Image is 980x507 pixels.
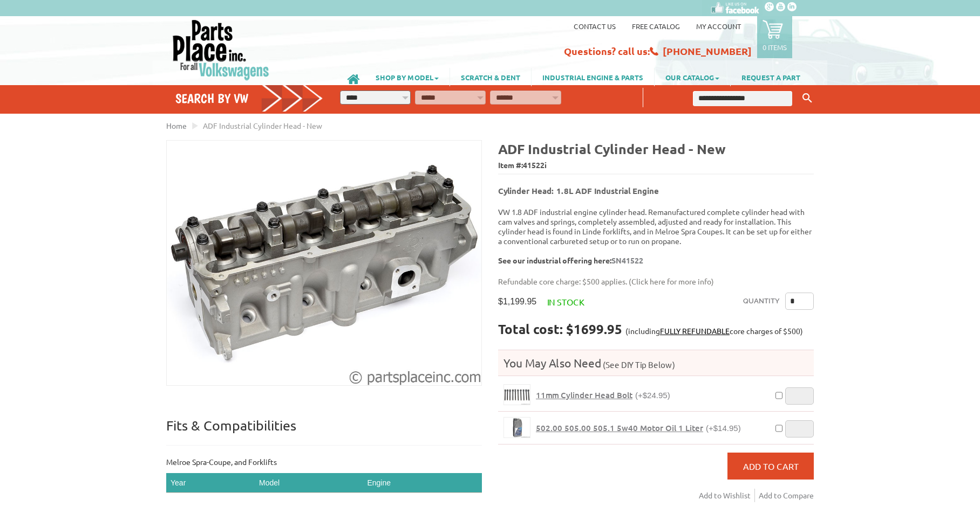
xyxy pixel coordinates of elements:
[166,456,482,468] p: Melroe Spra-Coupe, and Forklifts
[498,356,814,370] h4: You May Also Need
[536,390,632,400] span: 11mm Cylinder Head Bolt
[547,296,584,307] span: In stock
[632,22,680,31] a: Free Catalog
[655,68,730,86] a: OUR CATALOG
[498,276,806,287] p: Refundable core charge: $500 applies. ( )
[536,390,670,400] a: 11mm Cylinder Head Bolt(+$24.95)
[763,43,787,52] p: 0 items
[167,141,481,385] img: ADF Industrial Cylinder Head - New
[757,16,792,58] a: 0 items
[706,423,741,433] span: (+$14.95)
[631,276,711,286] a: Click here for more info
[759,489,814,502] a: Add to Compare
[172,19,270,81] img: Parts Place Inc!
[498,321,622,337] strong: Total cost: $1699.95
[498,185,659,196] b: Cylinder Head: 1.8L ADF Industrial Engine
[498,255,643,265] b: See our industrial offering here:
[743,293,780,310] label: Quantity
[611,255,643,265] a: SN41522
[498,296,536,307] span: $1,199.95
[536,422,703,433] span: 502.00 505.00 505.1 5w40 Motor Oil 1 Liter
[727,453,814,480] button: Add to Cart
[523,160,547,170] span: 41522i
[504,418,530,437] img: 502.00 505.00 505.1 5w40 Motor Oil 1 Liter
[498,158,814,173] span: Item #:
[731,68,811,86] a: REQUEST A PART
[166,473,255,493] th: Year
[503,384,530,405] a: 11mm Cylinder Head Bolt
[365,68,450,86] a: SHOP BY MODEL
[166,121,187,130] a: Home
[503,417,530,438] a: 502.00 505.00 505.1 5w40 Motor Oil 1 Liter
[504,385,530,405] img: 11mm Cylinder Head Bolt
[166,417,482,446] p: Fits & Compatibilities
[203,121,322,130] span: ADF Industrial Cylinder Head - New
[498,140,725,157] b: ADF Industrial Cylinder Head - New
[799,89,815,107] button: Keyword Search
[696,22,741,31] a: My Account
[450,68,531,86] a: SCRATCH & DENT
[574,22,616,31] a: Contact us
[175,91,323,106] h4: Search by VW
[536,423,741,433] a: 502.00 505.00 505.1 5w40 Motor Oil 1 Liter(+$14.95)
[498,207,814,265] p: VW 1.8 ADF industrial engine cylinder head. Remanufactured complete cylinder head with cam valves...
[743,461,799,471] span: Add to Cart
[363,473,482,493] th: Engine
[635,391,670,400] span: (+$24.95)
[699,489,755,502] a: Add to Wishlist
[601,359,675,370] span: (See DIY Tip Below)
[660,326,730,336] a: FULLY REFUNDABLE
[532,68,654,86] a: INDUSTRIAL ENGINE & PARTS
[255,473,363,493] th: Model
[625,326,803,336] span: (including core charges of $500)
